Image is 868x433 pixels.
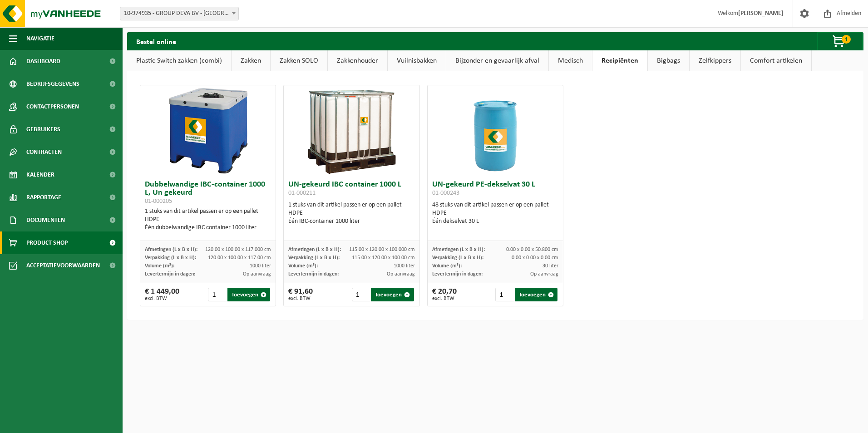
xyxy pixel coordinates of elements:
h3: UN-gekeurd IBC container 1000 L [288,181,415,199]
span: 01-000205 [145,198,172,205]
span: Afmetingen (L x B x H): [288,247,341,252]
span: Contactpersonen [26,95,79,118]
a: Zakkenhouder [328,50,387,71]
span: Verpakking (L x B x H): [145,255,196,261]
input: 1 [208,288,227,301]
span: 115.00 x 120.00 x 100.000 cm [349,247,415,252]
span: Op aanvraag [387,271,415,277]
span: 0.00 x 0.00 x 0.00 cm [512,255,558,261]
a: Bigbags [648,50,689,71]
span: Afmetingen (L x B x H): [145,247,197,252]
span: Volume (m³): [145,263,174,269]
span: 1 [842,35,851,44]
span: excl. BTW [145,296,179,301]
span: 1000 liter [250,263,271,269]
a: Vuilnisbakken [388,50,446,71]
span: Levertermijn in dagen: [432,271,483,277]
h3: Dubbelwandige IBC-container 1000 L, Un gekeurd [145,181,271,205]
input: 1 [495,288,514,301]
div: € 91,60 [288,288,313,301]
span: Navigatie [26,27,54,50]
button: Toevoegen [515,288,557,301]
span: Op aanvraag [243,271,271,277]
button: Toevoegen [371,288,414,301]
strong: [PERSON_NAME] [738,10,784,17]
span: Bedrijfsgegevens [26,73,79,95]
a: Medisch [549,50,592,71]
input: 1 [352,288,370,301]
div: 1 stuks van dit artikel passen er op een pallet [288,201,415,226]
img: 01-000211 [306,85,397,176]
a: Comfort artikelen [741,50,811,71]
span: Gebruikers [26,118,60,141]
span: Dashboard [26,50,60,73]
h2: Bestel online [127,32,185,50]
span: 01-000243 [432,190,459,197]
span: excl. BTW [288,296,313,301]
div: Één IBC-container 1000 liter [288,217,415,226]
button: Toevoegen [227,288,270,301]
span: 0.00 x 0.00 x 50.800 cm [506,247,558,252]
div: HDPE [145,216,271,224]
span: 115.00 x 120.00 x 100.00 cm [352,255,415,261]
span: Levertermijn in dagen: [288,271,339,277]
div: HDPE [432,209,559,217]
span: Contracten [26,141,62,163]
a: Plastic Switch zakken (combi) [127,50,231,71]
span: Volume (m³): [288,263,318,269]
span: 30 liter [542,263,558,269]
a: Zelfkippers [690,50,740,71]
div: Één dekselvat 30 L [432,217,559,226]
span: Levertermijn in dagen: [145,271,195,277]
span: 1000 liter [394,263,415,269]
span: Rapportage [26,186,61,209]
span: 01-000211 [288,190,316,197]
span: Op aanvraag [530,271,558,277]
span: Acceptatievoorwaarden [26,254,100,277]
a: Bijzonder en gevaarlijk afval [446,50,548,71]
div: 48 stuks van dit artikel passen er op een pallet [432,201,559,226]
span: excl. BTW [432,296,457,301]
span: Documenten [26,209,65,231]
span: Volume (m³): [432,263,462,269]
h3: UN-gekeurd PE-dekselvat 30 L [432,181,559,199]
div: 1 stuks van dit artikel passen er op een pallet [145,207,271,232]
span: 10-974935 - GROUP DEVA BV - WERVIK [120,7,239,20]
a: Zakken SOLO [271,50,327,71]
div: € 1 449,00 [145,288,179,301]
span: Verpakking (L x B x H): [288,255,340,261]
img: 01-000205 [163,85,253,176]
div: Één dubbelwandige IBC container 1000 liter [145,224,271,232]
button: 1 [817,32,863,50]
div: HDPE [288,209,415,217]
span: 120.00 x 100.00 x 117.000 cm [205,247,271,252]
span: Product Shop [26,231,68,254]
span: Afmetingen (L x B x H): [432,247,485,252]
span: Kalender [26,163,54,186]
a: Zakken [232,50,270,71]
a: Recipiënten [592,50,647,71]
span: 120.00 x 100.00 x 117.00 cm [208,255,271,261]
span: 10-974935 - GROUP DEVA BV - WERVIK [120,7,238,20]
div: € 20,70 [432,288,457,301]
span: Verpakking (L x B x H): [432,255,483,261]
img: 01-000243 [450,85,541,176]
